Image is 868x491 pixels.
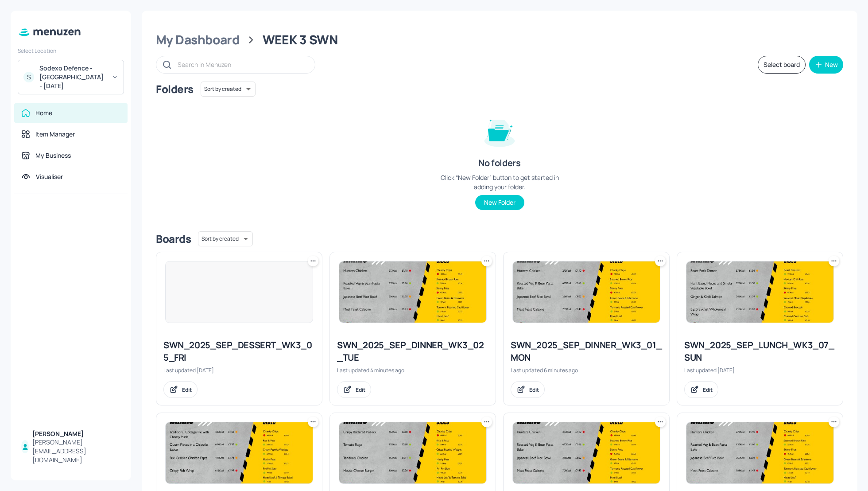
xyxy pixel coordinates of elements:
[163,339,315,364] div: SWN_2025_SEP_DESSERT_WK3_05_FRI
[182,386,192,394] div: Edit
[23,72,34,82] div: S
[529,386,539,394] div: Edit
[178,58,306,71] input: Search in Menuzen
[39,64,106,90] div: Sodexo Defence - [GEOGRAPHIC_DATA] - [DATE]
[156,32,240,48] div: My Dashboard
[201,80,256,98] div: Sort by created
[433,173,566,191] div: Click “New Folder” button to get started in adding your folder.
[32,429,120,438] div: [PERSON_NAME]
[686,422,833,483] img: 2025-05-13-1747124034629lkm4gkot43.jpeg
[35,130,75,139] div: Item Manager
[809,56,843,74] button: New
[758,56,806,74] button: Select board
[684,366,836,374] div: Last updated [DATE].
[18,47,124,55] div: Select Location
[156,82,194,96] div: Folders
[684,339,836,364] div: SWN_2025_SEP_LUNCH_WK3_07_SUN
[32,438,120,464] div: [PERSON_NAME][EMAIL_ADDRESS][DOMAIN_NAME]
[337,366,488,374] div: Last updated 4 minutes ago.
[478,157,520,169] div: No folders
[35,109,52,117] div: Home
[475,195,524,210] button: New Folder
[686,261,833,323] img: 2025-08-19-1755618233896gh2stt7xl4r.jpeg
[511,366,662,374] div: Last updated 6 minutes ago.
[825,62,838,68] div: New
[35,151,71,160] div: My Business
[513,422,660,483] img: 2025-05-13-1747124034629lkm4gkot43.jpeg
[513,261,660,323] img: 2025-05-13-1747124034629lkm4gkot43.jpeg
[156,232,191,246] div: Boards
[703,386,713,394] div: Edit
[337,339,488,364] div: SWN_2025_SEP_DINNER_WK3_02_TUE
[166,422,313,483] img: 2025-05-29-1748507413782bdlp2xa9r3.jpeg
[339,261,486,323] img: 2025-05-13-1747124034629lkm4gkot43.jpeg
[356,386,365,394] div: Edit
[36,172,63,181] div: Visualiser
[477,109,522,153] img: folder-empty
[163,366,315,374] div: Last updated [DATE].
[339,422,486,483] img: 2025-08-19-1755617750407801oh0wf1x8.jpeg
[511,339,662,364] div: SWN_2025_SEP_DINNER_WK3_01_MON
[263,32,337,48] div: WEEK 3 SWN
[198,230,253,248] div: Sort by created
